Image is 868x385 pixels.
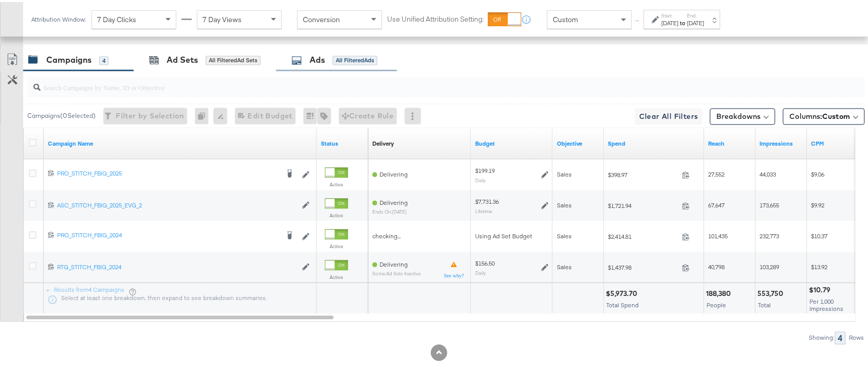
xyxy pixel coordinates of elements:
span: 67,647 [709,200,725,207]
span: 232,773 [760,231,780,238]
div: Using Ad Set Budget [475,231,549,239]
div: Ads [310,52,325,64]
a: The number of people your ad was served to. [709,138,752,146]
a: Your campaign's objective. [557,138,600,146]
label: Active [325,211,348,217]
span: ↑ [633,17,643,21]
div: $156.50 [475,258,495,266]
span: 44,033 [760,169,776,177]
a: PRO_STITCH_FBIG_2025 [57,168,279,178]
span: Total Spend [607,300,639,307]
label: Active [325,272,348,279]
label: Use Unified Attribution Setting: [387,12,484,22]
a: Reflects the ability of your Ad Campaign to achieve delivery based on ad states, schedule and bud... [372,138,394,146]
a: ASC_STITCH_FBIG_2025_EVG_2 [57,200,297,208]
span: Delivering [379,197,408,205]
div: 0 [195,106,213,122]
span: 7 Day Clicks [97,13,136,22]
span: 7 Day Views [203,13,242,22]
label: Active [325,180,348,186]
div: $7,731.36 [475,196,499,204]
div: 553,750 [758,287,787,297]
div: Delivery [372,138,394,146]
sub: ends on [DATE] [372,207,408,213]
div: Ad Sets [167,52,198,64]
div: 188,380 [707,287,734,297]
span: Sales [557,200,572,207]
span: 173,655 [760,200,780,207]
sub: Some Ad Sets Inactive [372,269,421,275]
span: $10.37 [811,231,828,238]
sub: Lifetime [475,206,492,213]
span: $9.06 [811,169,825,177]
label: End: [688,10,704,17]
span: $1,437.98 [608,262,678,270]
span: $9.92 [811,200,825,207]
sub: Daily [475,268,486,274]
span: Total [758,300,771,307]
span: 103,289 [760,261,780,269]
span: $2,414.81 [608,231,678,239]
label: Start: [662,10,679,17]
span: checking... [372,231,401,238]
label: Active [325,241,348,248]
span: People [707,300,727,307]
button: Breakdowns [710,107,775,123]
div: PRO_STITCH_FBIG_2025 [57,168,279,176]
div: [DATE] [662,17,679,25]
div: PRO_STITCH_FBIG_2024 [57,230,279,238]
div: All Filtered Ads [333,54,377,63]
span: 101,435 [709,231,728,238]
a: The maximum amount you're willing to spend on your ads, on average each day or over the lifetime ... [475,138,549,146]
span: Columns: [790,110,851,120]
span: Sales [557,261,572,269]
div: $10.79 [809,284,834,293]
button: Clear All Filters [635,107,702,123]
span: Conversion [303,13,340,22]
div: All Filtered Ad Sets [206,54,261,63]
div: [DATE] [688,17,704,25]
span: $398.97 [608,169,678,177]
span: Custom [823,110,851,119]
div: Campaigns ( 0 Selected) [27,110,96,119]
span: Custom [553,13,578,22]
sub: Daily [475,176,486,182]
a: Shows the current state of your Ad Campaign. [321,138,364,146]
a: Your campaign name. [48,138,313,146]
div: $199.19 [475,165,495,173]
a: The number of times your ad was served. On mobile apps an ad is counted as served the first time ... [760,138,803,146]
span: $13.92 [811,261,828,269]
span: Delivering [379,169,408,177]
a: RTG_STITCH_FBIG_2024 [57,261,297,270]
div: RTG_STITCH_FBIG_2024 [57,261,297,270]
a: PRO_STITCH_FBIG_2024 [57,230,279,240]
span: $1,721.94 [608,200,678,208]
div: 4 [99,55,109,64]
div: Rows [849,332,865,340]
span: Delivering [379,259,408,267]
span: Sales [557,169,572,177]
input: Search Campaigns by Name, ID or Objective [41,72,789,92]
span: 40,798 [709,261,725,269]
span: Clear All Filters [639,109,698,121]
span: 27,552 [709,169,725,177]
div: 4 [835,330,846,343]
span: Sales [557,231,572,238]
div: Campaigns [46,52,92,64]
button: Columns:Custom [783,107,865,123]
div: Showing: [809,332,835,340]
a: The average cost you've paid to have 1,000 impressions of your ad. [811,138,855,146]
strong: to [679,17,688,25]
div: Attribution Window: [31,14,86,21]
span: Per 1,000 Impressions [810,296,844,311]
div: $5,973.70 [606,287,641,297]
a: The total amount spent to date. [608,138,700,146]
